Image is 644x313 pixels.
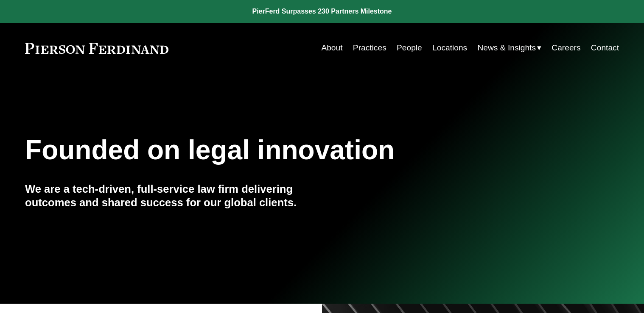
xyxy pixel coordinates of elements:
[397,40,422,56] a: People
[552,40,580,56] a: Careers
[432,40,467,56] a: Locations
[25,135,520,166] h1: Founded on legal innovation
[321,40,342,56] a: About
[591,40,619,56] a: Contact
[477,40,541,56] a: folder dropdown
[25,182,322,210] h4: We are a tech-driven, full-service law firm delivering outcomes and shared success for our global...
[353,40,386,56] a: Practices
[477,41,536,55] span: News & Insights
